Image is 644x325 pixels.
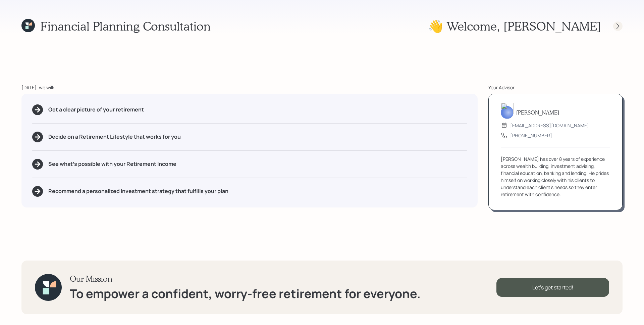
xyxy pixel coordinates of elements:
h5: See what's possible with your Retirement Income [48,161,176,167]
h5: Decide on a Retirement Lifestyle that works for you [48,134,181,140]
h1: 👋 Welcome , [PERSON_NAME] [428,19,601,33]
div: [PERSON_NAME] has over 8 years of experience across wealth building, investment advising, financi... [501,155,610,198]
h5: Recommend a personalized investment strategy that fulfills your plan [48,188,228,194]
h5: [PERSON_NAME] [516,109,559,115]
div: [PHONE_NUMBER] [510,132,552,139]
h1: Financial Planning Consultation [40,19,211,33]
div: [EMAIL_ADDRESS][DOMAIN_NAME] [510,122,589,129]
img: james-distasi-headshot.png [501,103,514,119]
h5: Get a clear picture of your retirement [48,106,144,113]
h3: Our Mission [70,274,421,284]
h1: To empower a confident, worry-free retirement for everyone. [70,286,421,301]
div: Your Advisor [488,84,623,91]
div: Let's get started! [496,278,609,297]
div: [DATE], we will: [21,84,478,91]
